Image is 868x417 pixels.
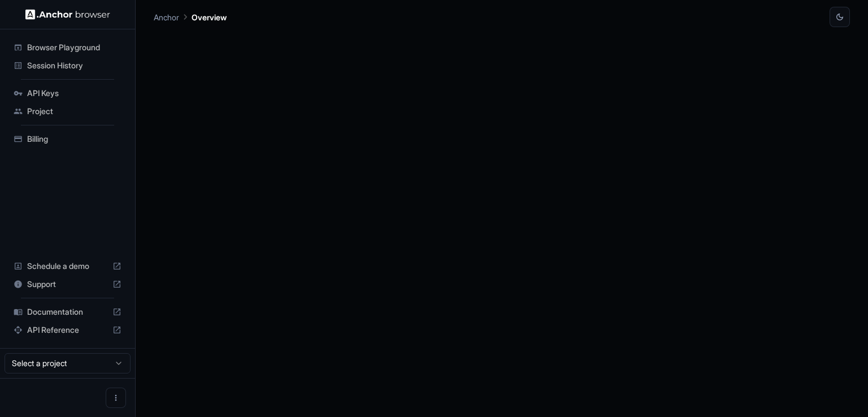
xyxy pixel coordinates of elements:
[27,279,108,290] span: Support
[9,275,126,293] div: Support
[27,306,108,318] span: Documentation
[27,324,108,336] span: API Reference
[27,88,121,99] span: API Keys
[25,9,110,20] img: Anchor Logo
[9,84,126,102] div: API Keys
[106,388,126,408] button: Open menu
[27,260,108,272] span: Schedule a demo
[27,106,121,117] span: Project
[154,11,227,23] nav: breadcrumb
[9,57,126,75] div: Session History
[192,11,227,23] p: Overview
[27,60,121,71] span: Session History
[9,38,126,57] div: Browser Playground
[9,321,126,339] div: API Reference
[27,133,121,145] span: Billing
[9,303,126,321] div: Documentation
[9,130,126,148] div: Billing
[9,102,126,120] div: Project
[27,42,121,53] span: Browser Playground
[9,257,126,275] div: Schedule a demo
[154,11,179,23] p: Anchor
